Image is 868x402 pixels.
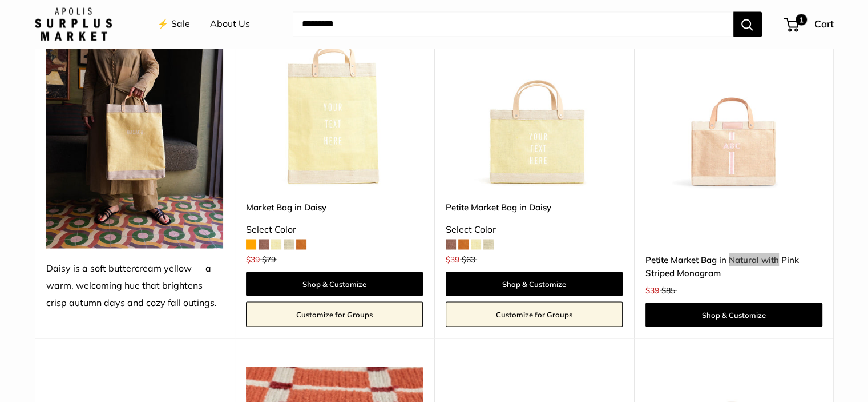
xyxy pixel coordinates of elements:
[446,12,623,189] a: Petite Market Bag in DaisyPetite Market Bag in Daisy
[795,14,806,25] span: 1
[262,254,276,264] span: $79
[446,272,623,296] a: Shop & Customize
[446,301,623,327] a: Customize for Groups
[246,201,423,214] a: Market Bag in Daisy
[210,15,250,33] a: About Us
[733,11,762,37] button: Search
[446,201,623,214] a: Petite Market Bag in Daisy
[645,12,822,189] a: description_Make it yours with custom embroidered text.Petite Market Bag in Natural with Pink Str...
[246,12,423,189] img: Market Bag in Daisy
[645,253,822,280] a: Petite Market Bag in Natural with Pink Striped Monogram
[246,272,423,296] a: Shop & Customize
[46,260,223,311] div: Daisy is a soft buttercream yellow — a warm, welcoming hue that brightens crisp autumn days and c...
[246,301,423,327] a: Customize for Groups
[446,12,623,189] img: Petite Market Bag in Daisy
[446,254,459,264] span: $39
[785,15,834,33] a: 1 Cart
[246,221,423,238] div: Select Color
[293,11,733,37] input: Search...
[645,285,659,295] span: $39
[246,12,423,189] a: Market Bag in DaisyMarket Bag in Daisy
[246,254,260,264] span: $39
[35,7,112,41] img: Apolis: Surplus Market
[158,15,190,33] a: ⚡️ Sale
[645,12,822,189] img: description_Make it yours with custom embroidered text.
[814,18,834,30] span: Cart
[661,285,675,295] span: $85
[645,303,822,327] a: Shop & Customize
[462,254,475,264] span: $63
[46,12,223,248] img: Daisy is a soft buttercream yellow — a warm, welcoming hue that brightens crisp autumn days and c...
[446,221,623,238] div: Select Color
